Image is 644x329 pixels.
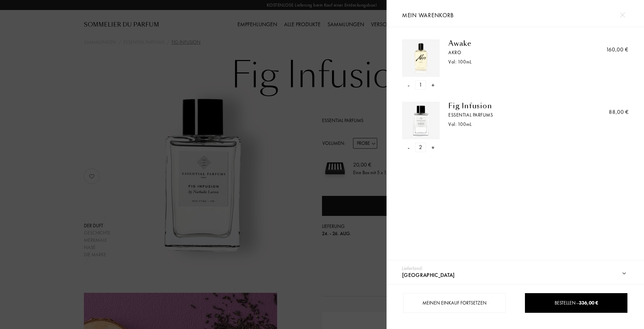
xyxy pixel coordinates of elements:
[431,143,434,152] div: +
[407,80,409,90] div: -
[448,121,572,128] div: Vol: 100 mL
[404,41,438,75] img: OYT9DRVD2D.png
[404,103,438,138] img: HOKCRCO0BS.png
[555,300,598,306] span: Bestellen –
[578,300,598,306] span: 336,00 €
[402,265,423,272] div: Lieferland:
[448,111,572,119] a: Essential Parfums
[606,46,628,54] div: 160,00 €
[431,80,434,90] div: +
[609,108,628,116] div: 88,00 €
[403,293,506,313] div: Meinen Einkauf fortsetzen
[402,11,454,19] span: Mein Warenkorb
[415,143,426,152] div: 2
[448,39,572,48] a: Awake
[448,102,572,110] a: Fig Infusion
[448,58,572,66] div: Vol: 100 mL
[407,143,409,152] div: -
[448,49,572,56] a: Akro
[415,80,426,90] div: 1
[620,12,625,18] img: cross.svg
